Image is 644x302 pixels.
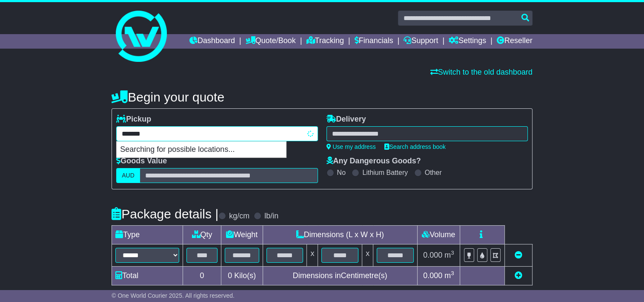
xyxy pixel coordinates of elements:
[112,292,235,299] span: © One World Courier 2025. All rights reserved.
[384,143,446,150] a: Search address book
[515,251,522,259] a: Remove this item
[444,271,454,280] span: m
[515,271,522,280] a: Add new item
[326,143,376,150] a: Use my address
[221,226,263,244] td: Weight
[221,267,263,285] td: Kilo(s)
[326,157,421,166] label: Any Dangerous Goods?
[326,115,366,124] label: Delivery
[362,168,408,177] label: Lithium Battery
[423,271,442,280] span: 0.000
[116,115,151,124] label: Pickup
[116,157,167,166] label: Goods Value
[451,250,454,256] sup: 3
[183,267,221,285] td: 0
[112,90,532,104] h4: Begin your quote
[112,267,183,285] td: Total
[306,34,343,49] a: Tracking
[307,244,318,267] td: x
[444,251,454,259] span: m
[246,34,296,49] a: Quote/Book
[449,34,486,49] a: Settings
[430,68,532,76] a: Switch to the old dashboard
[117,142,286,158] p: Searching for possible locations...
[451,270,454,276] sup: 3
[189,34,235,49] a: Dashboard
[264,212,278,221] label: lb/in
[337,168,346,177] label: No
[417,226,460,244] td: Volume
[263,267,417,285] td: Dimensions in Centimetre(s)
[423,251,442,259] span: 0.000
[362,244,373,267] td: x
[183,226,221,244] td: Qty
[263,226,417,244] td: Dimensions (L x W x H)
[112,226,183,244] td: Type
[425,168,442,177] label: Other
[228,271,232,280] span: 0
[112,207,218,221] h4: Package details |
[116,126,318,141] typeahead: Please provide city
[497,34,532,49] a: Reseller
[229,212,249,221] label: kg/cm
[116,168,140,183] label: AUD
[355,34,393,49] a: Financials
[404,34,438,49] a: Support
